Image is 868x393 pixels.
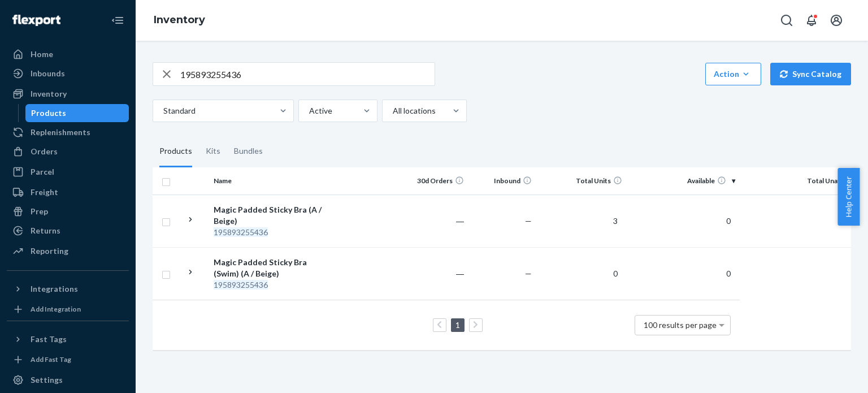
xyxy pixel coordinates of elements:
[644,320,717,330] span: 100 results per page
[206,136,220,167] div: Kits
[627,167,740,195] th: Available
[775,9,798,32] button: Open Search Box
[31,88,67,100] div: Inventory
[7,142,129,161] a: Orders
[7,280,129,298] button: Integrations
[31,206,48,217] div: Prep
[7,183,129,201] a: Freight
[106,9,129,32] button: Close Navigation
[25,104,129,122] a: Products
[159,136,192,167] div: Products
[214,280,268,290] em: 195893255436
[7,303,129,316] a: Add Integration
[7,64,129,83] a: Inbounds
[7,371,129,389] a: Settings
[705,63,761,85] button: Action
[145,4,214,37] ol: breadcrumbs
[536,167,627,195] th: Total Units
[800,9,823,32] button: Open notifications
[392,105,393,116] input: All locations
[7,202,129,221] a: Prep
[7,242,129,260] a: Reporting
[722,269,735,278] span: 0
[308,105,309,116] input: Active
[31,68,65,79] div: Inbounds
[609,269,622,278] span: 0
[837,168,860,226] button: Help Center
[31,107,66,119] div: Products
[401,195,468,247] td: ―
[401,247,468,300] td: ―
[468,167,536,195] th: Inbound
[214,257,332,279] div: Magic Padded Sticky Bra (Swim) (A / Beige)
[7,222,129,240] a: Returns
[31,187,58,198] div: Freight
[7,123,129,141] a: Replenishments
[214,204,332,227] div: Magic Padded Sticky Bra (A / Beige)
[31,49,53,60] div: Home
[31,283,78,295] div: Integrations
[31,127,90,138] div: Replenishments
[31,146,58,157] div: Orders
[31,374,63,386] div: Settings
[525,216,532,226] span: —
[609,216,622,226] span: 3
[525,269,532,278] span: —
[825,9,848,32] button: Open account menu
[770,63,851,85] button: Sync Catalog
[31,304,81,314] div: Add Integration
[214,227,268,237] em: 195893255436
[31,225,60,236] div: Returns
[234,136,263,167] div: Bundles
[7,330,129,348] button: Fast Tags
[31,166,54,178] div: Parcel
[162,105,163,116] input: Standard
[31,334,67,345] div: Fast Tags
[7,353,129,366] a: Add Fast Tag
[12,15,60,26] img: Flexport logo
[453,320,462,330] a: Page 1 is your current page
[31,355,71,364] div: Add Fast Tag
[31,245,68,257] div: Reporting
[209,167,336,195] th: Name
[7,85,129,103] a: Inventory
[401,167,468,195] th: 30d Orders
[722,216,735,226] span: 0
[180,63,435,85] input: Search inventory by name or sku
[154,14,205,26] a: Inventory
[7,45,129,63] a: Home
[714,68,753,80] div: Action
[7,163,129,181] a: Parcel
